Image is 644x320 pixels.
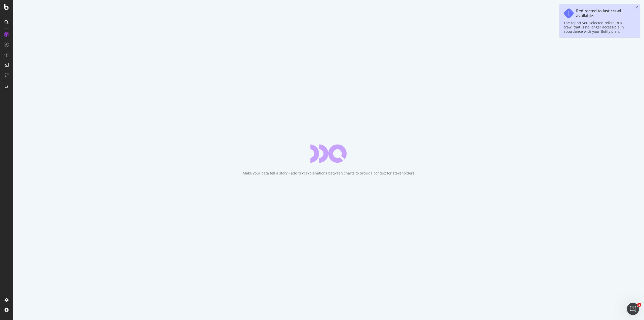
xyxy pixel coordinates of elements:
[636,6,638,9] div: close toast
[563,21,631,33] div: The report you selected refers to a crawl that is no longer accessible in accordance with your Bo...
[243,171,414,176] div: Make your data tell a story - add text explanations between charts to provide context for stakeho...
[310,145,347,163] div: animation
[627,303,639,315] iframe: Intercom live chat
[637,303,641,307] span: 1
[576,9,631,18] div: Redirected to last crawl available.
